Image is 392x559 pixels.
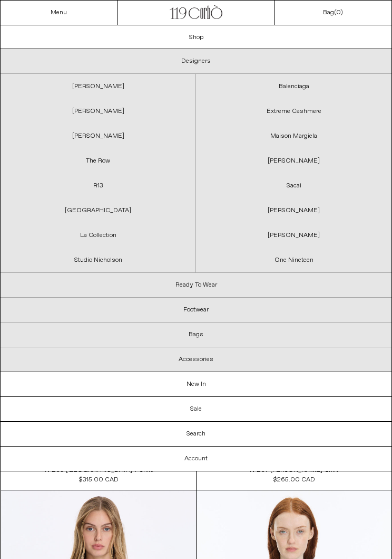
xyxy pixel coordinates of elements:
[196,74,391,99] a: Balenciaga
[1,124,195,148] a: [PERSON_NAME]
[196,173,391,198] a: Sacai
[336,8,340,17] span: 0
[1,298,391,323] p: Footwear
[1,447,391,471] a: Account
[1,422,391,446] a: Search
[196,223,391,248] a: [PERSON_NAME]
[196,99,391,124] a: Extreme Cashmere
[51,8,67,17] a: Menu
[273,475,315,485] div: $265.00 CAD
[1,173,195,198] a: R13
[1,198,195,223] a: [GEOGRAPHIC_DATA]
[1,248,195,272] a: Studio Nicholson
[1,223,195,248] a: La Collection
[196,248,391,272] a: One Nineteen
[1,99,195,124] a: [PERSON_NAME]
[1,397,391,421] a: Sale
[1,49,391,74] p: Designers
[1,273,391,298] p: Ready To Wear
[323,8,343,17] a: Bag()
[196,148,391,173] a: [PERSON_NAME]
[79,475,119,485] div: $315.00 CAD
[1,347,391,372] p: Accessories
[196,198,391,223] a: [PERSON_NAME]
[1,25,391,50] a: Shop
[1,148,195,173] a: The Row
[1,323,391,347] p: Bags
[196,124,391,148] a: Maison Margiela
[1,74,195,99] a: [PERSON_NAME]
[336,8,343,17] span: )
[1,372,391,396] a: New In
